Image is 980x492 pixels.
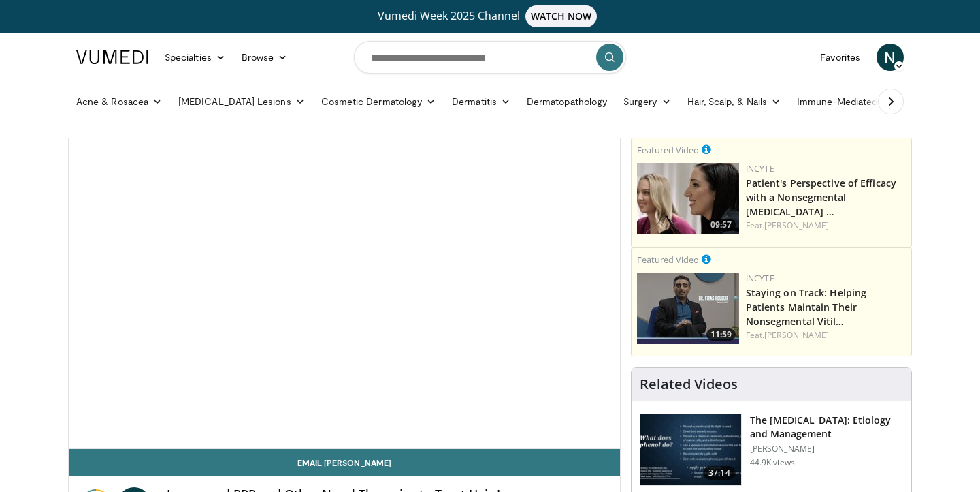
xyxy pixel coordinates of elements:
a: [PERSON_NAME] [764,329,829,341]
h3: The [MEDICAL_DATA]: Etiology and Management [750,414,903,441]
img: c5af237d-e68a-4dd3-8521-77b3daf9ece4.150x105_q85_crop-smart_upscale.jpg [640,414,741,485]
a: Dermatitis [444,88,519,115]
a: Surgery [615,88,679,115]
p: 44.9K views [750,457,795,468]
a: Acne & Rosacea [68,88,170,115]
a: Browse [233,44,296,71]
small: Featured Video [637,144,699,156]
a: Patient's Perspective of Efficacy with a Nonsegmental [MEDICAL_DATA] … [746,176,896,218]
div: Feat. [746,329,906,341]
p: [PERSON_NAME] [750,444,903,455]
input: Search topics, interventions [354,41,626,74]
a: Vumedi Week 2025 ChannelWATCH NOW [78,5,902,27]
a: Hair, Scalp, & Nails [679,88,789,115]
a: Immune-Mediated [789,88,899,115]
div: Feat. [746,219,906,232]
span: 09:57 [706,219,736,231]
a: 37:14 The [MEDICAL_DATA]: Etiology and Management [PERSON_NAME] 44.9K views [640,414,903,486]
a: [PERSON_NAME] [764,219,829,231]
a: Dermatopathology [519,88,615,115]
a: Incyte [746,163,774,174]
a: 09:57 [637,163,739,234]
span: 37:14 [703,466,736,480]
img: VuMedi Logo [76,50,148,64]
a: Specialties [157,44,233,71]
a: Favorites [812,44,868,71]
video-js: Video Player [69,138,620,449]
a: 11:59 [637,273,739,344]
span: WATCH NOW [525,5,598,27]
a: Staying on Track: Helping Patients Maintain Their Nonsegmental Vitil… [746,286,867,328]
a: Cosmetic Dermatology [313,88,444,115]
a: Incyte [746,273,774,284]
img: fe0751a3-754b-4fa7-bfe3-852521745b57.png.150x105_q85_crop-smart_upscale.jpg [637,273,739,344]
small: Featured Video [637,253,699,266]
span: 11:59 [706,328,736,341]
a: Email [PERSON_NAME] [69,449,620,476]
a: [MEDICAL_DATA] Lesions [170,88,313,115]
a: N [877,44,904,71]
img: 2c48d197-61e9-423b-8908-6c4d7e1deb64.png.150x105_q85_crop-smart_upscale.jpg [637,163,739,234]
h4: Related Videos [640,376,738,393]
